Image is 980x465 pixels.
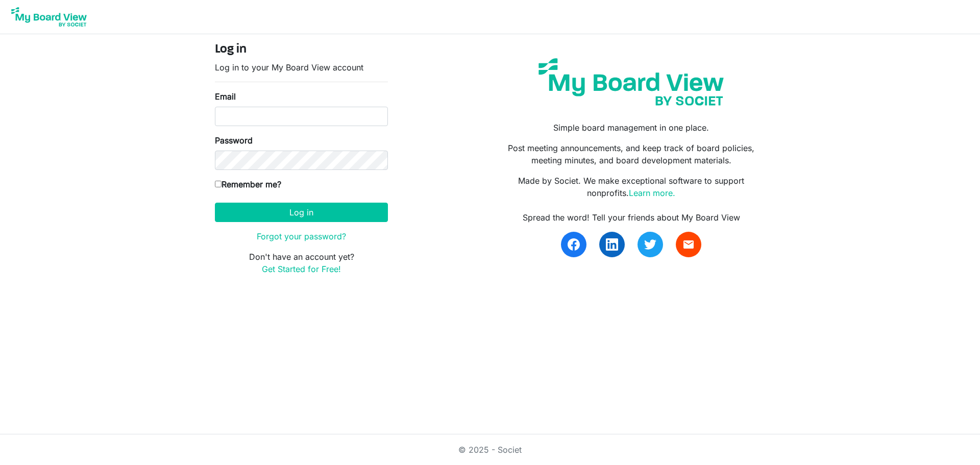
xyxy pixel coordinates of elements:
div: Spread the word! Tell your friends about My Board View [498,211,765,224]
p: Post meeting announcements, and keep track of board policies, meeting minutes, and board developm... [498,142,765,166]
button: Log in [215,203,388,222]
img: facebook.svg [568,238,580,251]
a: Learn more. [629,188,675,198]
input: Remember me? [215,181,222,187]
a: Get Started for Free! [262,264,341,274]
p: Made by Societ. We make exceptional software to support nonprofits. [498,175,765,199]
span: email [682,238,695,251]
img: twitter.svg [644,238,656,251]
label: Password [215,134,253,146]
img: my-board-view-societ.svg [531,51,731,113]
img: linkedin.svg [606,238,618,251]
a: © 2025 - Societ [458,445,522,455]
p: Simple board management in one place. [498,121,765,134]
p: Log in to your My Board View account [215,61,388,74]
h4: Log in [215,42,388,57]
a: email [676,232,701,257]
a: Forgot your password? [257,231,346,241]
label: Email [215,90,236,103]
label: Remember me? [215,178,281,190]
img: My Board View Logo [8,4,90,30]
p: Don't have an account yet? [215,251,388,275]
